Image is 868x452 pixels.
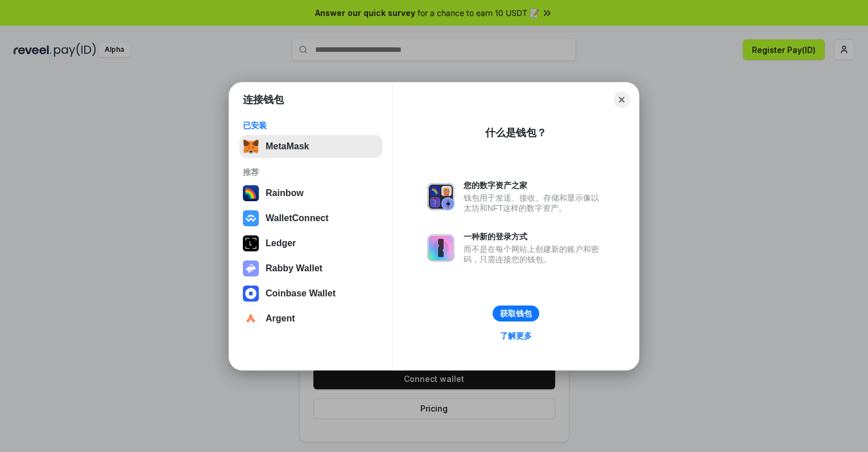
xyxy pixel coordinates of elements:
div: 您的数字资产之家 [464,180,605,190]
div: 一种新的登录方式 [464,231,605,242]
button: Rabby Wallet [239,257,382,280]
div: 而不是在每个网站上创建新的账户和密码，只需连接您的钱包。 [464,244,605,264]
button: Coinbase Wallet [239,282,382,305]
img: svg+xml,%3Csvg%20xmlns%3D%22http%3A%2F%2Fwww.w3.org%2F2000%2Fsvg%22%20width%3D%2228%22%20height%3... [243,235,259,251]
button: 获取钱包 [493,306,539,321]
div: Argent [266,313,295,324]
div: 什么是钱包？ [485,126,547,140]
div: 已安装 [243,120,379,131]
div: 钱包用于发送、接收、存储和显示像以太坊和NFT这样的数字资产。 [464,193,605,213]
img: svg+xml,%3Csvg%20width%3D%2228%22%20height%3D%2228%22%20viewBox%3D%220%200%2028%2028%22%20fill%3D... [243,286,259,302]
img: svg+xml,%3Csvg%20xmlns%3D%22http%3A%2F%2Fwww.w3.org%2F2000%2Fsvg%22%20fill%3D%22none%22%20viewBox... [243,260,259,276]
img: svg+xml,%3Csvg%20width%3D%2228%22%20height%3D%2228%22%20viewBox%3D%220%200%2028%2028%22%20fill%3D... [243,210,259,226]
div: 获取钱包 [500,308,532,319]
img: svg+xml,%3Csvg%20xmlns%3D%22http%3A%2F%2Fwww.w3.org%2F2000%2Fsvg%22%20fill%3D%22none%22%20viewBox... [427,183,454,210]
div: MetaMask [266,141,309,152]
div: WalletConnect [266,213,329,223]
div: 了解更多 [500,331,532,341]
button: MetaMask [239,135,382,158]
img: svg+xml,%3Csvg%20fill%3D%22none%22%20height%3D%2233%22%20viewBox%3D%220%200%2035%2033%22%20width%... [243,139,259,154]
button: WalletConnect [239,207,382,230]
div: Coinbase Wallet [266,288,336,299]
img: svg+xml,%3Csvg%20width%3D%2228%22%20height%3D%2228%22%20viewBox%3D%220%200%2028%2028%22%20fill%3D... [243,311,259,327]
img: svg+xml,%3Csvg%20width%3D%22120%22%20height%3D%22120%22%20viewBox%3D%220%200%20120%20120%22%20fil... [243,185,259,201]
button: Rainbow [239,182,382,205]
h1: 连接钱包 [243,93,284,107]
div: 推荐 [243,167,379,177]
button: Argent [239,307,382,330]
img: svg+xml,%3Csvg%20xmlns%3D%22http%3A%2F%2Fwww.w3.org%2F2000%2Fsvg%22%20fill%3D%22none%22%20viewBox... [427,234,454,262]
a: 了解更多 [493,328,539,343]
button: Ledger [239,232,382,255]
button: Close [614,92,630,108]
div: Rainbow [266,188,304,198]
div: Rabby Wallet [266,263,323,274]
div: Ledger [266,238,296,249]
